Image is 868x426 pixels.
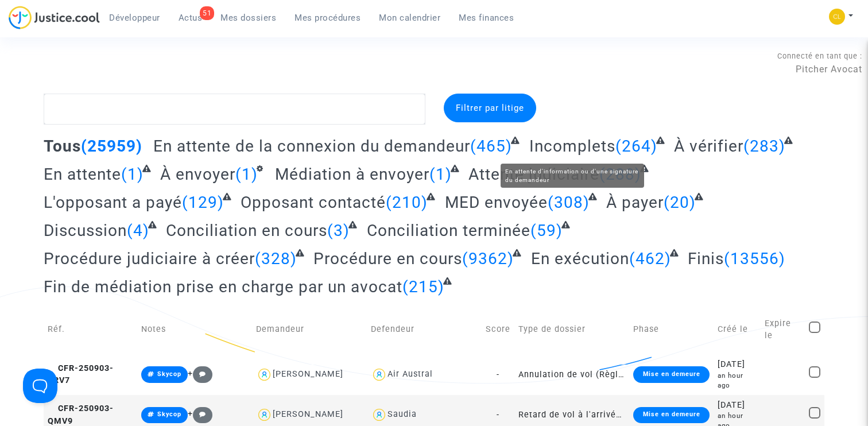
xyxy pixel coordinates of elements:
[615,137,657,156] span: (264)
[273,409,343,419] div: [PERSON_NAME]
[688,249,724,268] span: Finis
[718,371,757,391] div: an hour ago
[743,137,785,156] span: (283)
[241,193,386,212] span: Opposant contacté
[674,137,743,156] span: À vérifier
[633,366,709,382] div: Mise en demeure
[160,165,235,184] span: À envoyer
[211,9,285,26] a: Mes dossiers
[599,165,641,184] span: (288)
[629,305,713,354] td: Phase
[121,165,144,184] span: (1)
[157,370,181,378] span: Skycop
[386,193,428,212] span: (210)
[402,277,444,296] span: (215)
[470,137,512,156] span: (465)
[497,410,499,420] span: -
[777,52,862,60] span: Connecté en tant que :
[718,358,757,371] div: [DATE]
[48,363,114,386] span: CFR-250903-URV7
[23,369,57,403] iframe: Help Scout Beacon - Open
[514,354,629,394] td: Annulation de vol (Règlement CE n°261/2004)
[48,404,114,426] span: CFR-250903-QMV9
[157,410,181,418] span: Skycop
[514,305,629,354] td: Type de dossier
[127,221,149,240] span: (4)
[188,369,212,378] span: +
[81,137,142,156] span: (25959)
[327,221,350,240] span: (3)
[530,221,563,240] span: (59)
[629,249,671,268] span: (462)
[548,193,590,212] span: (308)
[370,9,449,26] a: Mon calendrier
[285,9,370,26] a: Mes procédures
[379,13,440,23] span: Mon calendrier
[387,409,417,419] div: Saudia
[456,103,524,113] span: Filtrer par litige
[44,277,402,296] span: Fin de médiation prise en charge par un avocat
[273,369,343,379] div: [PERSON_NAME]
[829,9,845,25] img: f0b917ab549025eb3af43f3c4438ad5d
[153,137,470,156] span: En attente de la connexion du demandeur
[664,193,696,212] span: (20)
[531,249,629,268] span: En exécution
[718,399,757,412] div: [DATE]
[429,165,452,184] span: (1)
[44,249,255,268] span: Procédure judiciaire à créer
[256,366,273,383] img: icon-user.svg
[367,221,530,240] span: Conciliation terminée
[367,305,482,354] td: Defendeur
[44,137,81,156] span: Tous
[462,249,514,268] span: (9362)
[255,249,297,268] span: (328)
[256,406,273,423] img: icon-user.svg
[313,249,462,268] span: Procédure en cours
[169,9,212,26] a: 51Actus
[445,193,548,212] span: MED envoyée
[294,13,361,23] span: Mes procédures
[497,370,499,379] span: -
[44,193,182,212] span: L'opposant a payé
[633,407,709,423] div: Mise en demeure
[182,193,224,212] span: (129)
[179,13,203,23] span: Actus
[200,6,214,20] div: 51
[724,249,785,268] span: (13556)
[44,221,127,240] span: Discussion
[109,13,160,23] span: Développeur
[714,305,761,354] td: Créé le
[252,305,367,354] td: Demandeur
[482,305,514,354] td: Score
[761,305,805,354] td: Expire le
[44,165,121,184] span: En attente
[188,409,212,419] span: +
[371,366,387,383] img: icon-user.svg
[9,6,100,29] img: jc-logo.svg
[371,406,387,423] img: icon-user.svg
[529,137,615,156] span: Incomplets
[449,9,523,26] a: Mes finances
[166,221,327,240] span: Conciliation en cours
[387,369,433,379] div: Air Austral
[44,305,138,354] td: Réf.
[137,305,252,354] td: Notes
[100,9,169,26] a: Développeur
[235,165,258,184] span: (1)
[220,13,276,23] span: Mes dossiers
[468,165,599,184] span: Attente judiciaire
[606,193,664,212] span: À payer
[275,165,429,184] span: Médiation à envoyer
[459,13,514,23] span: Mes finances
